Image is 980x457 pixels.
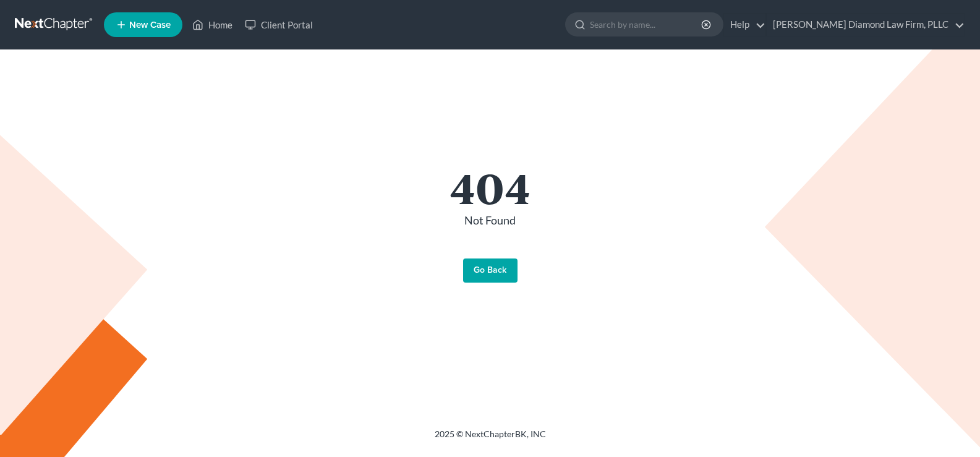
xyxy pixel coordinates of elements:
h1: 404 [150,166,830,208]
a: Home [186,14,239,36]
span: New Case [129,20,171,30]
input: Search by name... [590,13,703,36]
a: Help [724,14,765,36]
a: Client Portal [239,14,319,36]
a: [PERSON_NAME] Diamond Law Firm, PLLC [767,14,965,36]
p: Not Found [150,213,830,229]
div: 2025 © NextChapterBK, INC [138,428,843,450]
a: Go Back [463,258,518,283]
